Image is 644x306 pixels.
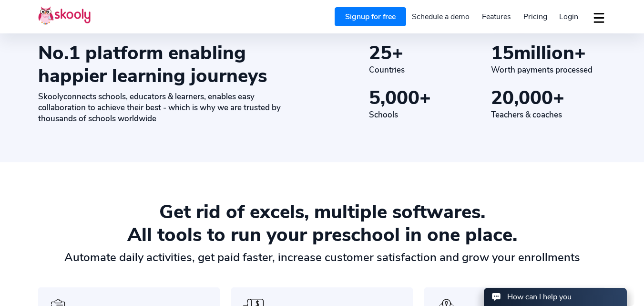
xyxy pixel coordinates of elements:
span: Pricing [523,11,547,22]
div: All tools to run your preschool in one place. [38,223,606,246]
div: + [369,42,484,64]
button: dropdown menu [592,7,606,29]
span: 25 [369,40,392,66]
div: + [491,86,606,109]
span: 5,000 [369,85,419,111]
div: Schools [369,109,484,120]
a: Signup for free [335,7,406,26]
a: Features [476,9,517,24]
div: Teachers & coaches [491,109,606,120]
div: Automate daily activities, get paid faster, increase customer satisfaction and grow your enrollments [38,250,606,264]
span: Skooly [38,91,63,102]
div: Countries [369,64,484,75]
div: connects schools, educators & learners, enables easy collaboration to achieve their best - which ... [38,91,300,124]
span: 20,000 [491,85,553,111]
img: Skooly [38,6,91,25]
div: Get rid of excels, multiple softwares. [38,200,606,223]
span: 15 [491,40,514,66]
div: + [369,86,484,109]
a: Schedule a demo [406,9,476,24]
a: Pricing [517,9,553,24]
span: Login [559,11,578,22]
div: Worth payments processed [491,64,606,75]
a: Login [553,9,584,24]
div: million+ [491,42,606,64]
div: No.1 platform enabling happier learning journeys [38,42,300,87]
